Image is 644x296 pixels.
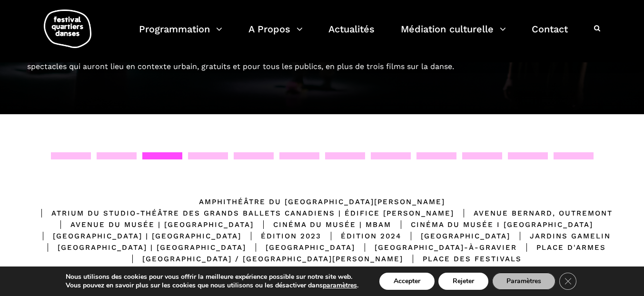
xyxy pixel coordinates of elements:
a: Contact [532,21,568,49]
button: Rejeter [438,273,488,290]
div: Édition 2023 [241,230,321,242]
div: [GEOGRAPHIC_DATA] | [GEOGRAPHIC_DATA] [33,230,241,242]
div: [GEOGRAPHIC_DATA] [246,242,355,253]
div: [GEOGRAPHIC_DATA]-à-Gravier [355,242,517,253]
div: Spectacles gratuits [309,265,430,276]
a: Médiation culturelle [401,21,506,49]
div: Place d'Armes [517,242,606,253]
a: A Propos [248,21,303,49]
div: Atrium du Studio-Théâtre des Grands Ballets Canadiens | Édifice [PERSON_NAME] [32,207,454,219]
p: Nous utilisons des cookies pour vous offrir la meilleure expérience possible sur notre site web. [66,273,358,281]
div: Place des Festivals [403,253,522,265]
button: Paramètres [492,273,555,290]
div: Avenue Bernard, Outremont [454,207,613,219]
div: [GEOGRAPHIC_DATA] – [GEOGRAPHIC_DATA] [99,265,309,276]
div: Jardins Gamelin [510,230,611,242]
div: Spectacles Payants [430,265,546,276]
button: paramètres [323,281,357,290]
div: [GEOGRAPHIC_DATA] / [GEOGRAPHIC_DATA][PERSON_NAME] [123,253,403,265]
div: [GEOGRAPHIC_DATA] [401,230,510,242]
div: [GEOGRAPHIC_DATA] | [GEOGRAPHIC_DATA] [38,242,246,253]
a: Actualités [328,21,375,49]
a: Programmation [139,21,222,49]
div: Avenue du Musée | [GEOGRAPHIC_DATA] [51,219,254,230]
div: Édition 2024 [321,230,401,242]
p: Vous pouvez en savoir plus sur les cookies que nous utilisons ou les désactiver dans . [66,281,358,290]
img: logo-fqd-med [44,10,91,48]
button: Close GDPR Cookie Banner [559,273,576,290]
div: Cinéma du Musée I [GEOGRAPHIC_DATA] [391,219,593,230]
button: Accepter [379,273,435,290]
div: Cinéma du Musée | MBAM [254,219,391,230]
div: Amphithéâtre du [GEOGRAPHIC_DATA][PERSON_NAME] [199,196,445,207]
